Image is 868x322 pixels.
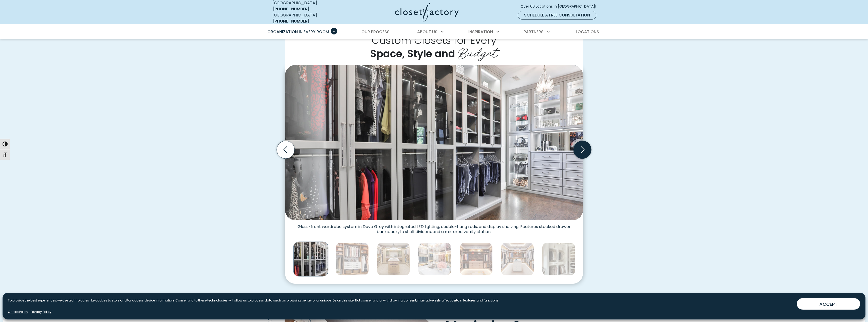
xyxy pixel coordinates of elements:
img: Custom white melamine system with triple-hang wardrobe rods, gold-tone hanging hardware, and inte... [418,242,451,276]
span: Budget [458,41,498,62]
img: White custom closet shelving, open shelving for shoes, and dual hanging sections for a curated wa... [542,242,575,276]
button: ACCEPT [797,298,860,310]
a: Over 60 Locations in [GEOGRAPHIC_DATA]! [520,2,600,11]
a: Privacy Policy [31,310,51,314]
img: Glass-front wardrobe system in Dove Grey with integrated LED lighting, double-hang rods, and disp... [293,242,328,277]
span: Custom Closets for Every [372,33,496,47]
img: Glass-top island, velvet-lined jewelry drawers, and LED wardrobe lighting. Custom cabinetry in Rh... [377,242,410,276]
span: Space, Style and [370,47,455,61]
span: Our Process [361,29,390,35]
span: Inspiration [468,29,493,35]
figcaption: Glass-front wardrobe system in Dove Grey with integrated LED lighting, double-hang rods, and disp... [285,220,583,234]
nav: Primary Menu [264,25,604,39]
span: Organization in Every Room [267,29,329,35]
button: Next slide [571,139,593,161]
span: About Us [417,29,437,35]
img: Walk-in closet with Slab drawer fronts, LED-lit upper cubbies, double-hang rods, divided shelving... [459,242,493,276]
img: Reach-in closet with Two-tone system with Rustic Cherry structure and White Shaker drawer fronts.... [336,242,369,276]
p: To provide the best experiences, we use technologies like cookies to store and/or access device i... [8,298,499,303]
span: Over 60 Locations in [GEOGRAPHIC_DATA]! [521,4,600,9]
a: [PHONE_NUMBER] [272,6,309,12]
a: Cookie Policy [8,310,28,314]
a: [PHONE_NUMBER] [272,18,309,24]
img: Glass-front wardrobe system in Dove Grey with integrated LED lighting, double-hang rods, and disp... [285,65,583,220]
img: Elegant luxury closet with floor-to-ceiling storage, LED underlighting, valet rods, glass shelvin... [501,242,534,276]
span: Locations [576,29,599,35]
img: Closet Factory Logo [395,3,459,22]
a: Schedule a Free Consultation [518,11,596,20]
div: [GEOGRAPHIC_DATA] [272,12,346,24]
button: Previous slide [275,139,297,161]
span: Partners [524,29,544,35]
